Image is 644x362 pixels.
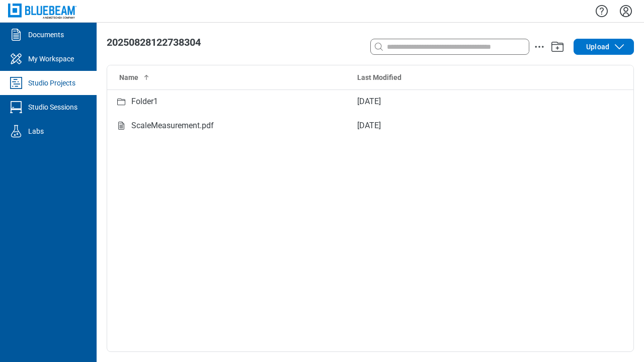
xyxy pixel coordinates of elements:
button: Add [549,39,566,55]
td: [DATE] [349,89,581,114]
svg: Labs [8,123,24,139]
div: Last Modified [357,72,573,82]
button: action-menu [533,41,545,53]
table: Studio items table [107,65,633,138]
svg: Studio Projects [8,75,24,91]
div: Folder1 [131,96,158,108]
svg: My Workspace [8,51,24,67]
svg: Studio Sessions [8,99,24,115]
div: Studio Projects [28,78,75,88]
button: Upload [574,39,634,55]
span: 20250828122738304 [107,36,201,48]
div: ScaleMeasurement.pdf [131,120,214,132]
button: Settings [618,3,634,20]
img: Bluebeam, Inc. [8,4,76,18]
div: Studio Sessions [28,102,77,112]
div: My Workspace [28,54,74,64]
td: [DATE] [349,114,581,138]
div: Documents [28,30,64,40]
svg: Documents [8,27,24,43]
div: Name [119,72,341,82]
div: Labs [28,126,44,136]
span: Upload [586,42,609,52]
